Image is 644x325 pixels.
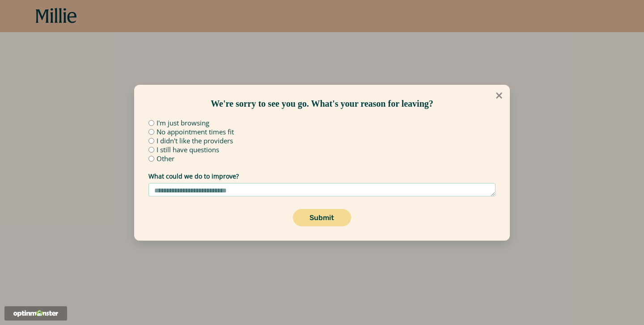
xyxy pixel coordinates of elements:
button: Submit [293,209,351,226]
label: No appointment times fit [157,129,234,135]
img: Powered by OptinMonster [13,310,58,317]
label: I'm just browsing [157,120,209,126]
label: What could we do to improve? [148,173,496,179]
label: I still have questions [157,146,219,153]
span: We're sorry to see you go. What's your reason for leaving? [211,99,433,108]
button: Close [489,85,509,106]
label: I didn't like the providers [157,137,233,144]
label: Other [157,155,174,162]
